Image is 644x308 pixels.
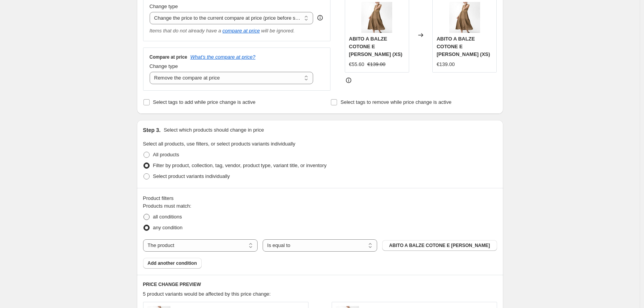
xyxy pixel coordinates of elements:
div: Product filters [143,195,497,202]
span: ABITO A BALZE COTONE E [PERSON_NAME] (XS) [349,36,403,57]
span: Select all products, use filters, or select products variants individually [143,141,295,147]
div: help [316,14,324,22]
p: Select which products should change in price [164,126,264,134]
span: Select tags to add while price change is active [153,99,256,105]
span: ABITO A BALZE COTONE E [PERSON_NAME] [389,242,490,249]
h3: Compare at price [150,54,187,60]
button: What's the compare at price? [191,54,256,60]
i: Items that do not already have a [150,28,221,34]
h2: Step 3. [143,126,161,134]
h6: PRICE CHANGE PREVIEW [143,281,497,288]
div: €55.60 [349,61,364,68]
i: will be ignored. [261,28,295,34]
span: All products [153,152,179,157]
button: compare at price [223,28,260,34]
span: all conditions [153,214,182,220]
span: Select tags to remove while price change is active [341,99,452,105]
span: Products must match: [143,203,192,209]
span: ABITO A BALZE COTONE E [PERSON_NAME] (XS) [437,36,490,57]
img: D02577-12112_01_80x.jpg [361,2,392,33]
span: any condition [153,225,183,230]
span: Select product variants individually [153,173,230,179]
span: 5 product variants would be affected by this price change: [143,291,271,297]
span: Change type [150,3,178,9]
span: Filter by product, collection, tag, vendor, product type, variant title, or inventory [153,162,327,168]
strike: €139.00 [368,61,386,68]
button: Add another condition [143,258,202,269]
span: Change type [150,63,178,69]
button: ABITO A BALZE COTONE E LINO MARRONE [382,240,497,251]
span: Add another condition [148,260,197,266]
img: D02577-12112_01_80x.jpg [449,2,480,33]
div: €139.00 [437,61,455,68]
